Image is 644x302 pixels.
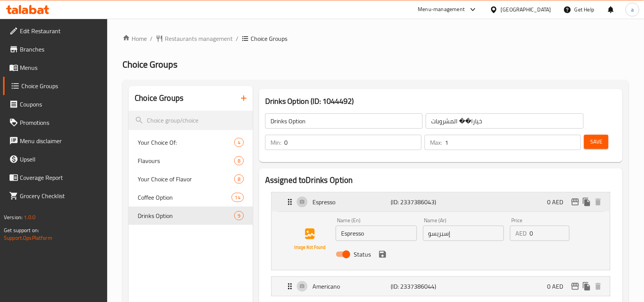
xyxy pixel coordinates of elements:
li: Expand [265,273,617,299]
span: Edit Restaurant [20,26,101,36]
div: Expand [272,277,610,296]
span: Save [590,137,602,147]
span: Grocery Checklist [20,191,101,200]
div: Choices [234,156,244,165]
span: Choice Groups [21,81,101,90]
span: Coffee Option [138,193,231,202]
span: Get support on: [4,225,39,235]
button: edit [570,281,581,292]
h2: Choice Groups [135,92,184,104]
span: 8 [235,157,243,165]
a: Grocery Checklist [3,187,108,205]
h2: Assigned to Drinks Option [265,174,617,186]
span: Flavours [138,156,234,165]
span: a [631,5,634,14]
a: Support.OpsPlatform [4,233,52,243]
li: / [236,34,238,43]
a: Choice Groups [3,77,108,95]
div: Choices [232,193,244,202]
div: [GEOGRAPHIC_DATA] [501,5,551,14]
button: Save [584,135,609,149]
span: 1.0.0 [24,212,35,222]
a: Coverage Report [3,168,108,187]
span: 4 [235,139,243,146]
a: Home [122,34,147,43]
span: Version: [4,212,23,222]
div: Flavours8 [129,152,253,170]
a: Coupons [3,95,108,113]
a: Edit Restaurant [3,22,108,40]
span: Upsell [20,155,101,164]
a: Menus [3,58,108,77]
p: Americano [312,282,391,291]
span: Choice Groups [251,34,287,43]
span: Drinks Option [138,211,234,220]
span: Menus [20,63,101,72]
button: duplicate [581,196,592,208]
button: delete [592,281,604,292]
p: Min: [270,138,281,147]
a: Promotions [3,113,108,132]
li: ExpandEspressoName (En)Name (Ar)PriceAEDStatussave [265,189,617,273]
div: Coffee Option14 [129,188,253,207]
span: Your Choice Of: [138,138,234,147]
p: AED [515,229,526,238]
nav: breadcrumb [122,34,629,43]
a: Upsell [3,150,108,168]
span: Choice Groups [122,56,177,73]
input: Enter name Ar [423,226,504,241]
span: Menu disclaimer [20,136,101,145]
a: Branches [3,40,108,58]
p: 0 AED [547,197,570,207]
span: 9 [235,212,243,220]
li: / [150,34,153,43]
div: Choices [234,211,244,220]
span: 14 [232,194,243,201]
span: Your Choice of Flavor [138,174,234,184]
span: Promotions [20,118,101,127]
button: edit [570,196,581,208]
span: Coverage Report [20,173,101,182]
p: (ID: 2337386043) [391,197,443,207]
div: Drinks Option9 [129,207,253,225]
input: Enter name En [336,226,417,241]
input: Please enter price [530,226,569,241]
p: 0 AED [547,282,570,291]
span: Branches [20,45,101,54]
span: Status [354,250,371,259]
p: Max: [430,138,442,147]
span: 8 [235,176,243,183]
p: Espresso [312,197,391,207]
span: Coupons [20,100,101,109]
div: Menu-management [418,5,465,14]
input: search [129,111,253,130]
p: (ID: 2337386044) [391,282,443,291]
div: Your Choice Of:4 [129,133,253,152]
div: Choices [234,138,244,147]
button: duplicate [581,281,592,292]
button: delete [592,196,604,208]
span: Restaurants management [165,34,233,43]
img: Espresso [285,215,334,264]
div: Your Choice of Flavor8 [129,170,253,188]
div: Expand [272,192,610,212]
a: Menu disclaimer [3,132,108,150]
h3: Drinks Option (ID: 1044492) [265,95,617,107]
button: save [377,249,388,260]
div: Choices [234,174,244,184]
a: Restaurants management [156,34,233,43]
